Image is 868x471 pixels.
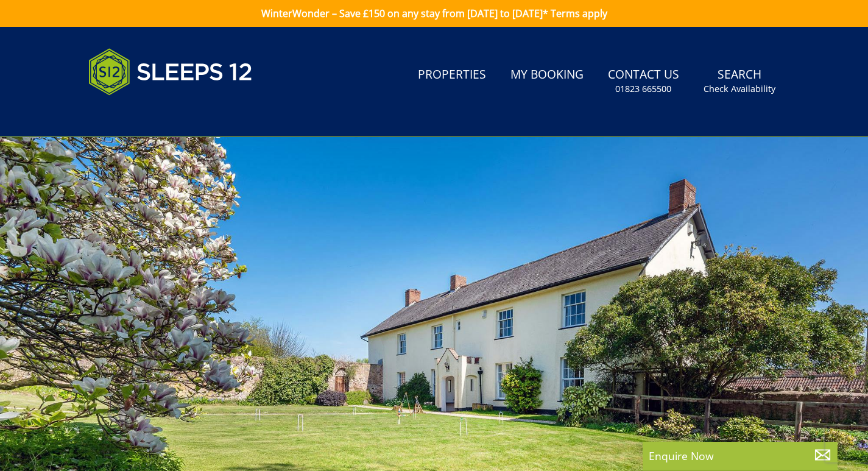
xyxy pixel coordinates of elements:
iframe: Customer reviews powered by Trustpilot [82,110,210,120]
small: 01823 665500 [615,83,671,95]
p: Enquire Now [649,448,831,464]
a: My Booking [506,62,588,89]
small: Check Availability [704,83,775,95]
img: Sleeps 12 [88,41,253,102]
a: SearchCheck Availability [699,62,780,101]
a: Properties [413,62,491,89]
a: Contact Us01823 665500 [603,62,684,101]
